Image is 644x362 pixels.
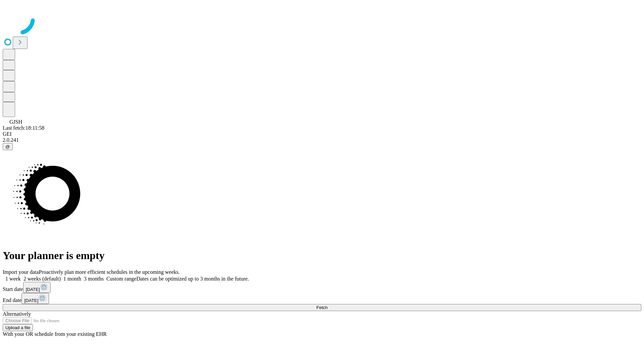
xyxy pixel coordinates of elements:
[24,298,38,303] span: [DATE]
[21,293,49,304] button: [DATE]
[63,276,81,282] span: 1 month
[5,276,21,282] span: 1 week
[137,276,249,282] span: Dates can be optimized up to 3 months in the future.
[3,131,641,137] div: GEI
[3,331,107,337] span: With your OR schedule from your existing EHR
[106,276,136,282] span: Custom range
[3,293,641,304] div: End date
[5,144,10,149] span: @
[3,137,641,143] div: 2.0.241
[84,276,104,282] span: 3 months
[3,311,31,317] span: Alternatively
[23,276,61,282] span: 2 weeks (default)
[23,282,51,293] button: [DATE]
[3,282,641,293] div: Start date
[3,125,44,131] span: Last fetch: 18:11:58
[9,119,22,125] span: GJSH
[39,269,180,275] span: Proactively plan more efficient schedules in the upcoming weeks.
[3,304,641,311] button: Fetch
[3,249,641,262] h1: Your planner is empty
[3,143,13,150] button: @
[3,269,39,275] span: Import your data
[316,305,327,310] span: Fetch
[3,324,33,331] button: Upload a file
[26,287,40,292] span: [DATE]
